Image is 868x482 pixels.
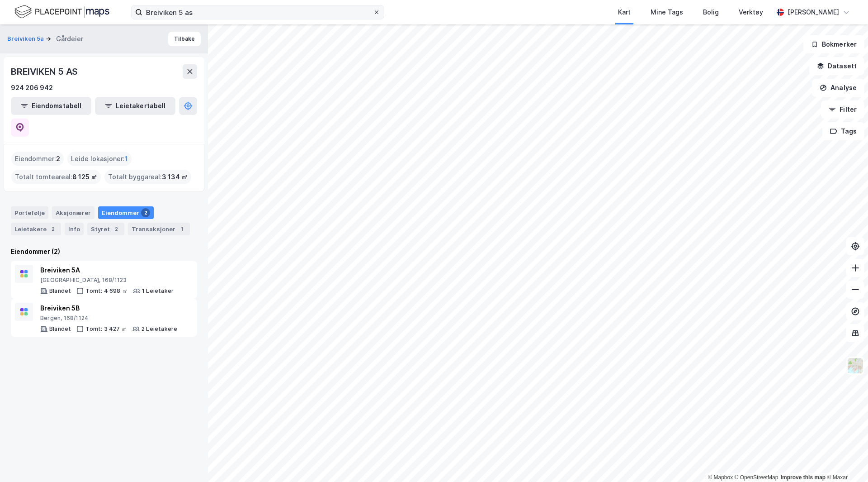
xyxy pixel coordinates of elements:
[142,5,373,19] input: Søk på adresse, matrikkel, gårdeiere, leietakere eller personer
[803,35,864,53] button: Bokmerker
[40,277,174,284] div: [GEOGRAPHIC_DATA], 168/1123
[7,34,46,43] button: Breiviken 5a
[85,287,127,295] div: Tomt: 4 698 ㎡
[708,474,733,481] a: Mapbox
[141,208,150,217] div: 2
[168,32,201,46] button: Tilbake
[48,224,57,234] div: 2
[11,206,48,219] div: Portefølje
[177,224,186,234] div: 1
[618,7,631,18] div: Kart
[11,64,80,79] div: BREIVIKEN 5 AS
[822,122,864,140] button: Tags
[52,206,94,219] div: Aksjonærer
[98,206,154,219] div: Eiendommer
[781,474,826,481] a: Improve this map
[87,223,124,235] div: Styret
[112,224,121,234] div: 2
[56,153,60,164] span: 2
[739,7,763,18] div: Verktøy
[788,7,839,18] div: [PERSON_NAME]
[11,82,53,93] div: 924 206 942
[703,7,719,18] div: Bolig
[823,439,868,482] div: Kontrollprogram for chat
[162,172,188,182] span: 3 134 ㎡
[812,79,864,97] button: Analyse
[11,246,197,257] div: Eiendommer (2)
[49,325,71,333] div: Blandet
[125,153,128,164] span: 1
[847,357,864,374] img: Z
[11,152,64,166] div: Eiendommer :
[104,170,191,184] div: Totalt byggareal :
[821,100,864,119] button: Filter
[142,325,177,333] div: 2 Leietakere
[809,57,864,75] button: Datasett
[40,303,177,314] div: Breiviken 5B
[95,97,175,115] button: Leietakertabell
[142,287,174,295] div: 1 Leietaker
[72,172,97,182] span: 8 125 ㎡
[11,97,91,115] button: Eiendomstabell
[651,7,683,18] div: Mine Tags
[49,287,71,295] div: Blandet
[14,4,109,20] img: logo.f888ab2527a4732fd821a326f86c7f29.svg
[40,315,177,322] div: Bergen, 168/1124
[56,33,83,44] div: Gårdeier
[11,223,61,235] div: Leietakere
[128,223,190,235] div: Transaksjoner
[67,152,132,166] div: Leide lokasjoner :
[823,439,868,482] iframe: Chat Widget
[65,223,84,235] div: Info
[85,325,127,333] div: Tomt: 3 427 ㎡
[11,170,101,184] div: Totalt tomteareal :
[40,265,174,276] div: Breiviken 5A
[735,474,778,481] a: OpenStreetMap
